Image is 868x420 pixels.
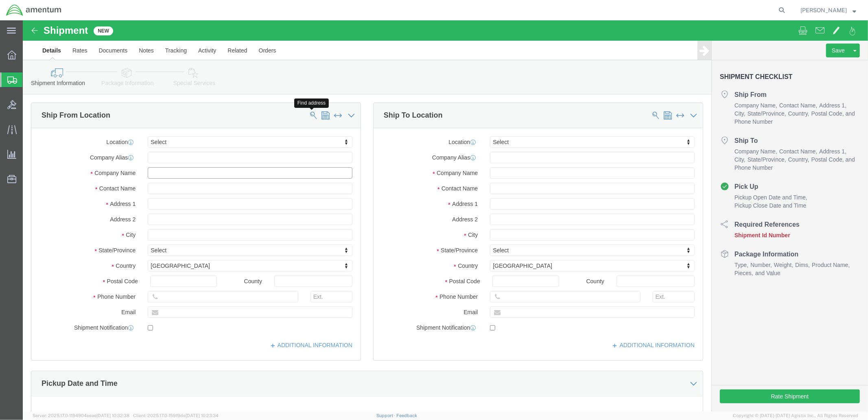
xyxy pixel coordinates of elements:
[733,412,858,419] span: Copyright © [DATE]-[DATE] Agistix Inc., All Rights Reserved
[23,20,868,411] iframe: FS Legacy Container
[396,413,417,418] a: Feedback
[186,413,219,418] span: [DATE] 10:23:34
[6,4,62,16] img: logo
[800,5,857,15] button: [PERSON_NAME]
[133,413,219,418] span: Client: 2025.17.0-159f9de
[800,6,847,15] span: Michael Jones
[96,413,129,418] span: [DATE] 10:32:38
[33,413,129,418] span: Server: 2025.17.0-1194904eeae
[376,413,397,418] a: Support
